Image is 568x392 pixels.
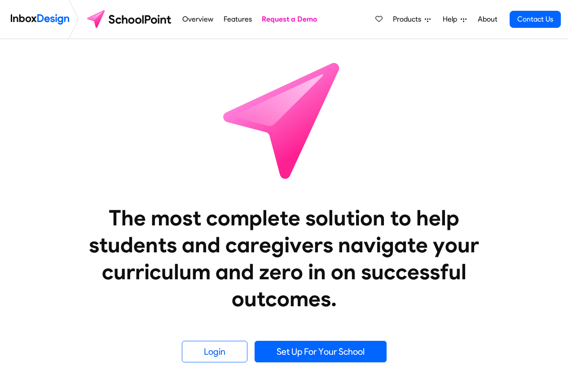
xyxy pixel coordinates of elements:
[443,14,461,25] span: Help
[180,10,216,28] a: Overview
[71,204,498,312] heading: The most complete solution to help students and caregivers navigate your curriculum and zero in o...
[203,39,365,201] img: icon_schoolpoint.svg
[255,341,387,362] a: Set Up For Your School
[393,14,425,25] span: Products
[389,10,434,28] a: Products
[475,10,500,28] a: About
[510,11,561,28] a: Contact Us
[439,10,470,28] a: Help
[83,9,177,30] img: schoolpoint logo
[260,10,320,28] a: Request a Demo
[221,10,254,28] a: Features
[182,341,247,362] a: Login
